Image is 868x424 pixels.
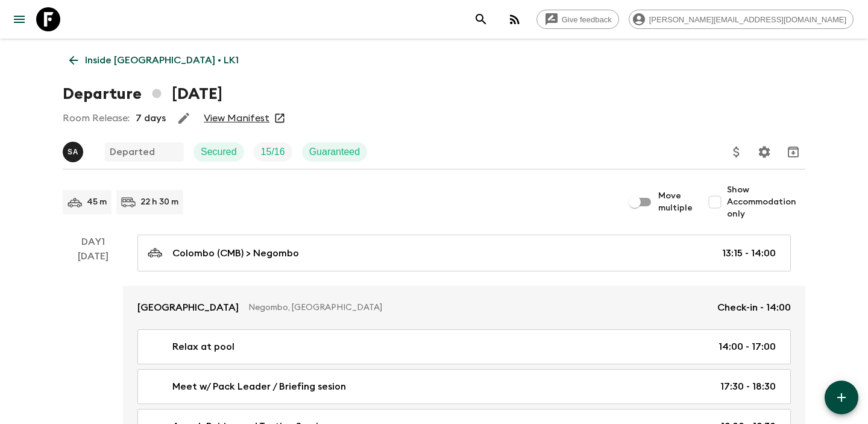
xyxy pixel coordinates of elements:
div: Trip Fill [254,142,292,162]
p: 7 days [136,111,166,125]
p: Room Release: [63,111,130,125]
p: Relax at pool [172,340,234,354]
a: Meet w/ Pack Leader / Briefing sesion17:30 - 18:30 [137,369,791,404]
p: 15 / 16 [261,145,285,159]
span: [PERSON_NAME][EMAIL_ADDRESS][DOMAIN_NAME] [643,15,853,24]
a: Relax at pool14:00 - 17:00 [137,329,791,364]
button: search adventures [469,7,493,31]
div: [PERSON_NAME][EMAIL_ADDRESS][DOMAIN_NAME] [629,10,854,29]
p: Departed [110,145,155,159]
p: Meet w/ Pack Leader / Briefing sesion [172,379,346,394]
p: 22 h 30 m [140,196,178,208]
span: Show Accommodation only [727,184,805,220]
a: [GEOGRAPHIC_DATA]Negombo, [GEOGRAPHIC_DATA]Check-in - 14:00 [123,286,805,329]
p: 13:15 - 14:00 [722,246,776,261]
p: 45 m [87,196,107,208]
p: Check-in - 14:00 [717,300,791,315]
div: Secured [193,142,244,162]
p: [GEOGRAPHIC_DATA] [137,300,239,315]
p: 17:30 - 18:30 [720,379,776,394]
a: Give feedback [536,10,619,29]
p: Day 1 [63,235,123,249]
span: Suren Abeykoon [63,145,86,155]
span: Move multiple [658,190,693,214]
button: menu [7,7,31,31]
button: Archive (Completed, Cancelled or Unsynced Departures only) [781,140,805,164]
a: Inside [GEOGRAPHIC_DATA] • LK1 [63,48,245,72]
p: Inside [GEOGRAPHIC_DATA] • LK1 [85,53,239,68]
h1: Departure [DATE] [63,82,222,106]
p: Guaranteed [309,145,360,159]
p: 14:00 - 17:00 [719,340,776,354]
a: View Manifest [204,112,269,124]
p: Secured [201,145,237,159]
p: Colombo (CMB) > Negombo [172,246,299,261]
button: Settings [752,140,776,164]
button: Update Price, Early Bird Discount and Costs [725,140,749,164]
span: Give feedback [555,15,618,24]
p: Negombo, [GEOGRAPHIC_DATA] [248,302,708,314]
a: Colombo (CMB) > Negombo13:15 - 14:00 [137,235,791,271]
